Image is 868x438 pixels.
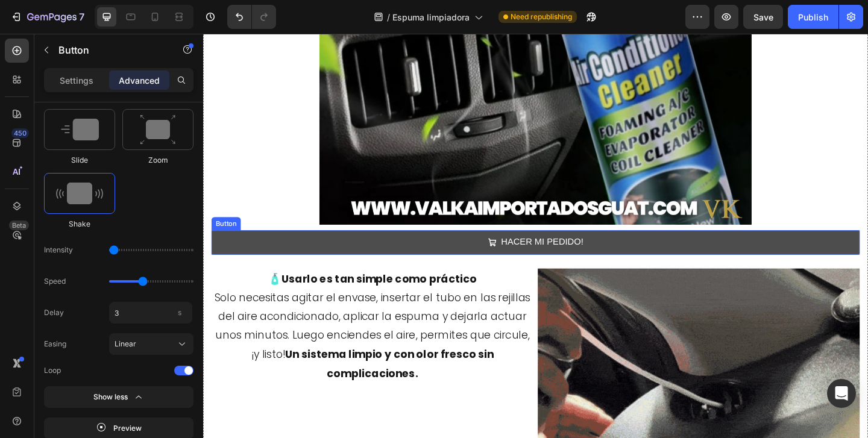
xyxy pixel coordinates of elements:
[140,114,176,145] img: animation-image
[203,34,868,438] iframe: Design area
[387,11,390,23] span: /
[71,258,298,274] span: 🧴
[5,5,90,29] button: 7
[227,5,276,29] div: Undo/Redo
[753,12,773,22] span: Save
[96,422,142,434] div: Preview
[56,183,103,204] img: animation-image
[61,119,99,140] img: animation-image
[44,244,73,256] span: Intensity
[60,74,93,87] p: Settings
[798,11,828,23] div: Publish
[44,275,66,287] span: Speed
[58,43,161,57] p: Button
[86,258,298,274] strong: Usarlo es tan simple como práctico
[178,308,181,317] span: s
[11,201,39,211] div: Button
[44,386,193,408] button: Show less
[148,155,168,166] span: Zoom
[44,307,64,319] span: Delay
[743,5,783,29] button: Save
[11,128,29,138] div: 450
[9,213,714,240] button: <p>HACER MI PEDIDO!</p>
[511,11,572,22] span: Need republishing
[788,5,838,29] button: Publish
[44,338,66,350] span: Easing
[44,364,61,377] span: Loop
[119,74,160,87] p: Advanced
[13,278,356,377] span: Solo necesitas agitar el envase, insertar el tubo en las rejillas del aire acondicionado, aplicar...
[115,339,136,349] span: Linear
[90,340,316,377] strong: Un sistema limpio y con olor fresco sin complicaciones.
[109,333,193,355] button: Linear
[9,221,29,230] div: Beta
[827,379,856,408] div: Open Intercom Messenger
[324,217,414,235] p: HACER MI PEDIDO!
[69,219,90,230] span: Shake
[392,11,470,23] span: Espuma limpiadora
[93,391,145,403] div: Show less
[71,155,88,166] span: Slide
[109,302,192,324] input: s
[79,10,84,24] p: 7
